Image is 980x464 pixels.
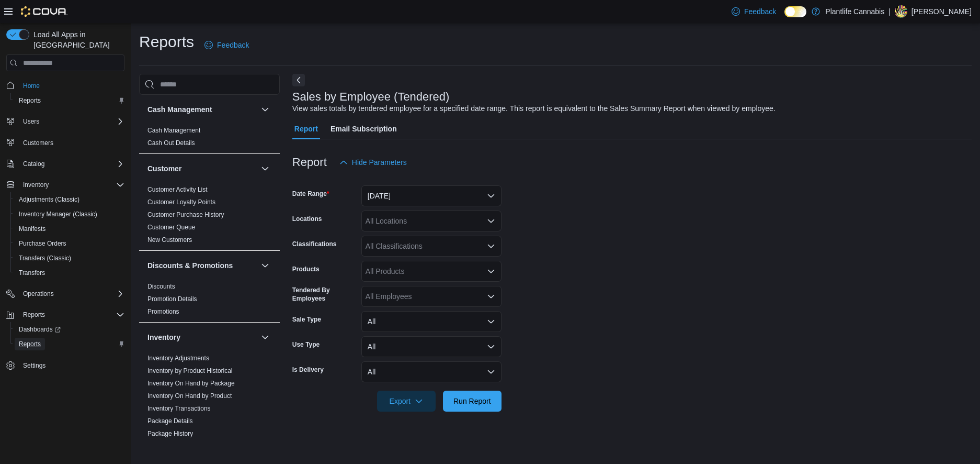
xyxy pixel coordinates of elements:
span: Catalog [23,160,44,168]
a: Cash Management [147,127,200,134]
p: | [888,5,891,18]
h3: Inventory [147,332,180,343]
span: Dashboards [19,325,61,334]
h3: Cash Management [147,104,212,115]
span: Catalog [19,158,124,170]
a: Home [19,80,44,92]
label: Date Range [292,190,329,198]
a: Customer Queue [147,224,195,231]
span: Feedback [744,6,776,17]
button: Open list of options [487,217,495,225]
a: Inventory On Hand by Package [147,380,235,387]
button: Reports [10,93,129,108]
span: Settings [19,359,124,372]
span: Promotions [147,307,179,316]
button: Catalog [19,158,49,170]
a: Dashboards [15,323,65,336]
span: Customers [19,136,124,149]
span: Transfers (Classic) [15,252,124,264]
a: Purchase Orders [15,237,71,250]
a: Customer Loyalty Points [147,198,215,206]
span: Purchase Orders [19,239,66,248]
a: Customer Activity List [147,186,208,193]
span: Adjustments (Classic) [15,193,124,206]
a: Dashboards [10,322,129,337]
a: Adjustments (Classic) [15,193,84,206]
span: Transfers [15,267,124,279]
span: Reports [15,338,124,350]
span: Reports [19,308,124,321]
button: Catalog [2,157,129,171]
span: Operations [19,288,124,300]
label: Is Delivery [292,366,324,374]
button: Next [292,74,305,86]
button: Inventory [147,332,257,343]
span: Inventory Manager (Classic) [15,208,124,220]
span: Inventory On Hand by Product [147,392,232,400]
span: Product Expirations [147,442,202,450]
span: Hide Parameters [352,157,407,168]
span: Promotion Details [147,295,197,303]
label: Tendered By Employees [292,286,357,303]
p: Plantlife Cannabis [825,5,884,18]
button: Home [2,78,129,93]
a: Cash Out Details [147,139,195,147]
div: Discounts & Promotions [139,280,280,322]
button: Transfers [10,266,129,280]
button: Transfers (Classic) [10,251,129,266]
a: Package History [147,430,193,437]
span: Cash Out Details [147,139,195,147]
button: Customer [259,162,271,175]
button: Hide Parameters [335,152,411,173]
span: Reports [15,94,124,107]
img: Cova [21,6,67,17]
a: Inventory by Product Historical [147,367,233,374]
span: Inventory Transactions [147,404,211,413]
button: Purchase Orders [10,236,129,251]
a: Feedback [727,1,780,22]
span: Customer Purchase History [147,211,224,219]
span: Reports [19,96,41,105]
h3: Customer [147,163,181,174]
button: Inventory Manager (Classic) [10,207,129,222]
button: Open list of options [487,292,495,301]
span: Package History [147,429,193,438]
span: Export [383,391,429,412]
a: Promotions [147,308,179,315]
span: Purchase Orders [15,237,124,250]
div: Cash Management [139,124,280,153]
span: Customer Activity List [147,185,208,194]
button: Operations [2,286,129,301]
button: All [361,361,502,382]
button: Discounts & Promotions [147,260,257,271]
span: Feedback [217,40,249,50]
span: Report [294,118,318,139]
span: Transfers (Classic) [19,254,71,262]
span: Inventory by Product Historical [147,367,233,375]
span: Reports [19,340,41,348]
a: Inventory Transactions [147,405,211,412]
span: Load All Apps in [GEOGRAPHIC_DATA] [29,29,124,50]
span: Package Details [147,417,193,425]
div: Amanda Weese [895,5,907,18]
span: Transfers [19,269,45,277]
button: Users [19,115,43,128]
button: Customers [2,135,129,150]
span: Manifests [19,225,45,233]
nav: Complex example [6,73,124,400]
a: Product Expirations [147,443,202,450]
button: Discounts & Promotions [259,259,271,272]
label: Sale Type [292,315,321,324]
a: Manifests [15,223,50,235]
a: Transfers [15,267,49,279]
span: Customers [23,139,53,147]
a: Feedback [200,35,253,56]
button: Open list of options [487,242,495,250]
h3: Report [292,156,327,169]
input: Dark Mode [784,6,806,17]
span: Settings [23,361,45,370]
span: Home [23,82,40,90]
a: Discounts [147,283,175,290]
button: [DATE] [361,185,502,206]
